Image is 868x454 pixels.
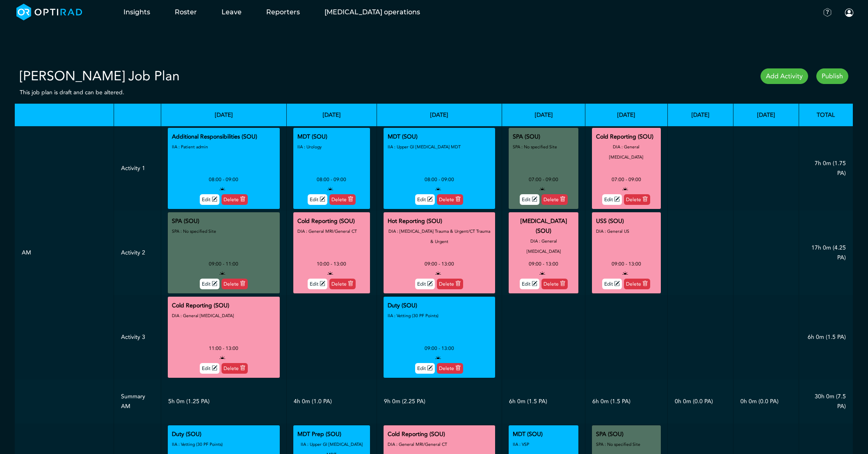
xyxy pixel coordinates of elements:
i: open to allocation [218,354,227,362]
small: DIA : General [MEDICAL_DATA] [609,144,643,160]
div: 08:00 - 09:00 [209,175,238,184]
div: MDT (SOU) [388,132,418,142]
th: [DATE] [377,104,502,126]
div: Hot Reporting (SOU) [388,216,442,226]
div: 09:00 - 11:00 [209,259,238,269]
td: 6h 0m (1.5 PA) [502,379,585,424]
small: DIA : General MRI/General CT [297,228,357,234]
div: 07:00 - 09:00 [529,175,558,184]
td: 6h 0m (1.5 PA) [799,295,853,379]
td: Activity 1 [114,126,161,211]
th: [DATE] [585,104,667,126]
th: [DATE] [502,104,585,126]
i: open to allocation [621,270,630,277]
small: DIA : General MRI/General CT [388,441,447,447]
small: SPA : No specified Site [172,228,216,234]
div: 09:00 - 13:00 [612,259,641,269]
i: open to allocation [538,270,547,277]
th: [DATE] [667,104,733,126]
div: Duty (SOU) [388,301,417,311]
th: [DATE] [733,104,799,126]
div: Cold Reporting (SOU) [388,429,445,439]
td: 30h 0m (7.5 PA) [799,379,853,424]
div: Additional Responsibilities (SOU) [172,132,257,142]
small: IIA : Patient admin [172,144,208,150]
i: open to allocation [326,270,335,277]
small: SPA : No specified Site [513,144,557,150]
small: DIA : General US [596,228,629,234]
i: open to allocation [434,354,443,362]
div: MDT (SOU) [297,132,327,142]
small: This job plan is draft and can be altered. [20,89,124,96]
div: Cold Reporting (SOU) [297,216,355,226]
td: 6h 0m (1.5 PA) [585,379,667,424]
img: brand-opti-rad-logos-blue-and-white-d2f68631ba2948856bd03f2d395fb146ddc8fb01b4b6e9315ea85fa773367... [16,4,82,20]
td: Summary AM [114,379,161,424]
div: 08:00 - 09:00 [317,175,346,184]
div: SPA (SOU) [596,429,624,439]
div: USS (SOU) [596,216,624,226]
i: open to allocation [326,185,335,193]
div: 07:00 - 09:00 [612,175,641,184]
td: AM [15,126,114,379]
i: open to allocation [434,185,443,193]
small: DIA : General [MEDICAL_DATA] [527,238,561,254]
div: 11:00 - 13:00 [209,343,238,353]
i: open to allocation [538,185,547,193]
small: IIA : Vetting (30 PF Points) [172,441,223,447]
td: 4h 0m (1.0 PA) [286,379,377,424]
div: 08:00 - 09:00 [425,175,454,184]
td: Activity 2 [114,211,161,295]
div: [MEDICAL_DATA] (SOU) [513,216,574,236]
td: 17h 0m (4.25 PA) [799,211,853,295]
td: 0h 0m (0.0 PA) [667,379,733,424]
small: IIA : Vetting (30 PF Points) [388,313,439,319]
div: 09:00 - 13:00 [425,343,454,353]
h2: [PERSON_NAME] Job Plan [20,68,569,84]
th: [DATE] [286,104,377,126]
small: DIA : [MEDICAL_DATA] Trauma & Urgent/CT Trauma & Urgent [388,228,490,245]
i: open to allocation [218,270,227,277]
div: 09:00 - 13:00 [529,259,558,269]
div: MDT (SOU) [513,429,543,439]
i: open to allocation [218,185,227,193]
small: IIA : Urology [297,144,322,150]
div: MDT Prep (SOU) [297,429,341,439]
th: Total [799,104,853,126]
td: 7h 0m (1.75 PA) [799,126,853,211]
td: 0h 0m (0.0 PA) [733,379,799,424]
td: Activity 3 [114,295,161,379]
td: 9h 0m (2.25 PA) [377,379,502,424]
small: IIA : Upper GI [MEDICAL_DATA] MDT [388,144,461,150]
small: DIA : General [MEDICAL_DATA] [172,313,234,319]
i: open to allocation [621,185,630,193]
div: SPA (SOU) [172,216,199,226]
i: open to allocation [434,270,443,277]
div: 10:00 - 13:00 [317,259,346,269]
th: [DATE] [161,104,286,126]
div: 09:00 - 13:00 [425,259,454,269]
div: Cold Reporting (SOU) [596,132,653,142]
div: SPA (SOU) [513,132,540,142]
div: Cold Reporting (SOU) [172,301,229,311]
a: Add Activity [761,68,808,84]
a: Publish [816,68,848,84]
small: IIA : VSP [513,441,529,447]
div: Duty (SOU) [172,429,201,439]
small: SPA : No specified Site [596,441,640,447]
td: 5h 0m (1.25 PA) [161,379,286,424]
